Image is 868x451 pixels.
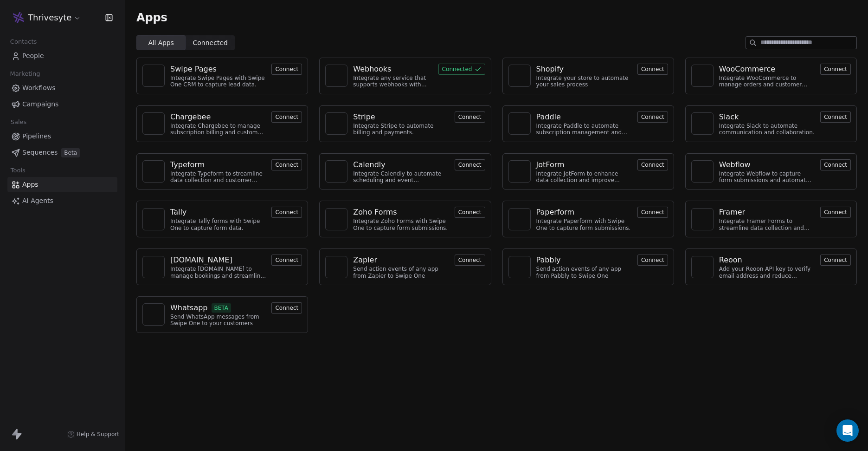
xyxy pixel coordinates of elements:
button: Connect [820,159,851,170]
a: Slack [719,111,815,123]
div: Zapier [353,255,377,266]
a: NA [325,65,347,87]
a: SequencesBeta [7,145,117,160]
img: NA [147,212,161,226]
a: Zoho Forms [353,207,449,218]
div: Integrate Zoho Forms with Swipe One to capture form submissions. [353,218,449,231]
div: Integrate JotForm to enhance data collection and improve customer engagement. [536,170,632,184]
img: NA [329,212,343,226]
a: NA [691,160,714,183]
button: Connect [820,207,851,218]
a: NA [325,208,347,230]
a: Connect [455,208,485,216]
button: Thrivesyte [11,10,83,26]
a: Connect [820,208,851,216]
div: Chargebee [170,111,211,123]
button: Connect [271,302,302,314]
img: NA [695,69,709,83]
a: Connect [455,255,485,264]
button: Connect [637,207,668,218]
div: Stripe [353,111,375,123]
span: Sequences [22,148,58,157]
a: JotForm [536,159,632,170]
a: Connect [455,112,485,121]
div: Webhooks [353,64,391,75]
button: Connect [637,111,668,123]
div: [DOMAIN_NAME] [170,255,232,266]
a: Calendly [353,159,449,170]
div: Integrate any service that supports webhooks with Swipe One to capture and automate data workflows. [353,75,432,88]
div: Pabbly [536,255,561,266]
a: [DOMAIN_NAME] [170,255,266,266]
img: NA [147,117,161,131]
span: Workflows [22,83,56,93]
div: Paddle [536,111,561,123]
img: NA [147,69,161,83]
div: Integrate Typeform to streamline data collection and customer engagement. [170,170,266,184]
button: Connect [271,207,302,218]
img: NA [513,69,527,83]
div: Paperform [536,207,575,218]
span: People [22,51,44,61]
a: Campaigns [7,97,117,112]
a: NA [691,256,714,278]
span: Sales [6,115,31,129]
img: NA [147,260,161,274]
a: Shopify [536,64,632,75]
span: Help & Support [77,431,119,438]
a: NA [508,65,531,87]
img: NA [513,164,527,178]
span: Beta [61,148,80,157]
span: AI Agents [22,196,53,206]
div: Integrate Stripe to automate billing and payments. [353,123,449,136]
a: NA [691,208,714,230]
a: Webhooks [353,64,432,75]
a: Tally [170,207,266,218]
a: Reoon [719,255,815,266]
a: Pabbly [536,255,632,266]
div: Integrate Tally forms with Swipe One to capture form data. [170,218,266,231]
span: Thrivesyte [28,12,71,24]
button: Connect [637,64,668,75]
button: Connect [455,159,485,170]
span: Connected [193,38,228,48]
img: NA [695,212,709,226]
a: NA [142,160,165,183]
a: NA [142,65,165,87]
a: People [7,48,117,64]
a: Connect [820,65,851,73]
a: Paperform [536,207,632,218]
a: Connect [271,65,302,73]
button: Connect [271,255,302,266]
button: Connect [455,207,485,218]
a: AI Agents [7,193,117,209]
img: 09.png [13,12,24,23]
a: NA [142,208,165,230]
div: Integrate Framer Forms to streamline data collection and customer engagement. [719,218,815,231]
a: WhatsappBETA [170,302,266,314]
a: Connect [455,160,485,169]
span: Apps [136,11,167,25]
a: NA [325,112,347,135]
div: Slack [719,111,739,123]
a: Connect [637,255,668,264]
img: NA [513,117,527,131]
button: Connect [820,111,851,123]
a: NA [508,160,531,183]
div: Integrate [DOMAIN_NAME] to manage bookings and streamline scheduling. [170,266,266,279]
div: Integrate Chargebee to manage subscription billing and customer data. [170,123,266,136]
a: Connect [820,112,851,121]
div: Send action events of any app from Pabbly to Swipe One [536,266,632,279]
a: Connect [820,160,851,169]
a: NA [508,112,531,135]
div: Webflow [719,159,751,170]
a: NA [325,160,347,183]
img: NA [329,69,343,83]
a: NA [142,256,165,278]
button: Connect [271,159,302,170]
a: Swipe Pages [170,64,266,75]
a: Connect [271,255,302,264]
a: Connect [637,160,668,169]
img: NA [329,117,343,131]
span: BETA [212,303,231,313]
